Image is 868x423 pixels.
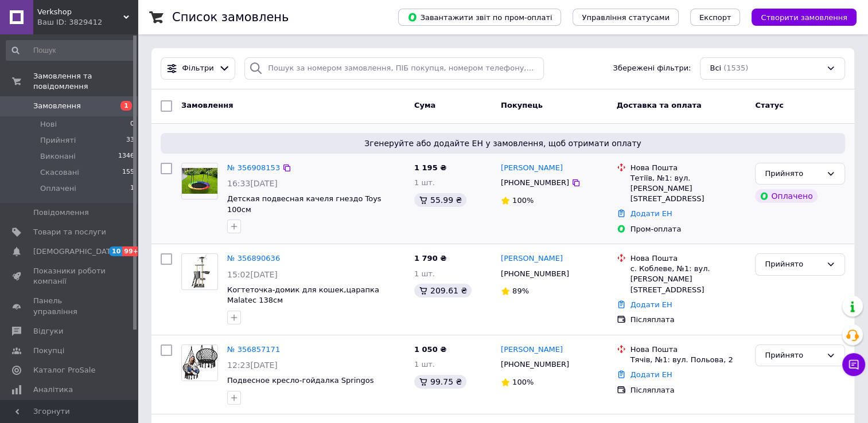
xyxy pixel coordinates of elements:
span: Відгуки [33,326,63,336]
div: Прийнято [765,168,822,180]
div: Нова Пошта [630,163,746,173]
a: Додати ЕН [630,370,672,379]
a: Фото товару [181,163,218,199]
span: 1 [130,183,134,194]
span: Verkshop [37,7,123,17]
span: 100% [512,196,534,205]
img: Фото товару [187,254,212,289]
span: Збережені фільтри: [613,63,691,74]
span: Скасовані [40,167,79,178]
a: Фото товару [181,253,218,290]
a: Подвесное кресло-гойдалка Springos [227,376,373,385]
div: Оплачено [755,189,817,203]
span: 1 [120,101,132,111]
span: 10 [109,246,122,256]
div: с. Коблеве, №1: вул. [PERSON_NAME][STREET_ADDRESS] [630,264,746,295]
span: Створити замовлення [761,13,847,22]
span: 100% [512,378,534,386]
span: Доставка та оплата [617,101,702,109]
span: Панель управління [33,296,106,316]
span: [DEMOGRAPHIC_DATA] [33,246,118,257]
input: Пошук за номером замовлення, ПІБ покупця, номером телефону, Email, номером накладної [244,57,543,80]
span: Замовлення та повідомлення [33,71,138,92]
span: Замовлення [181,101,233,109]
span: Виконані [40,151,76,162]
button: Експорт [690,9,741,26]
a: Когтеточка-домик для кошек,царапка Malatec 138см [227,285,379,305]
span: 1 шт. [414,178,435,187]
div: 209.61 ₴ [414,284,472,297]
img: Фото товару [182,345,217,381]
a: [PERSON_NAME] [501,163,563,174]
div: Пром-оплата [630,224,746,234]
span: Каталог ProSale [33,365,95,375]
span: Статус [755,101,784,109]
button: Створити замовлення [752,9,857,26]
img: Фото товару [182,168,217,194]
span: 99+ [122,246,141,256]
span: 15:02[DATE] [227,270,278,279]
div: Нова Пошта [630,344,746,355]
span: Згенеруйте або додайте ЕН у замовлення, щоб отримати оплату [165,138,840,149]
div: Тячів, №1: вул. Польова, 2 [630,355,746,365]
span: Товари та послуги [33,227,106,237]
div: [PHONE_NUMBER] [499,175,571,190]
button: Завантажити звіт по пром-оплаті [398,9,561,26]
span: 16:33[DATE] [227,179,278,188]
div: Післяплата [630,385,746,395]
span: Cума [414,101,435,109]
a: [PERSON_NAME] [501,344,563,355]
div: Прийнято [765,350,822,362]
span: 155 [122,167,134,178]
div: 55.99 ₴ [414,193,466,207]
span: Фільтри [182,63,214,74]
span: Повідомлення [33,207,89,218]
input: Пошук [6,40,135,61]
span: Покупець [501,101,543,109]
span: Нові [40,119,57,130]
div: Ваш ID: 3829412 [37,17,138,28]
h1: Список замовлень [172,10,289,24]
div: [PHONE_NUMBER] [499,267,571,281]
span: 0 [130,119,134,130]
span: 1346 [118,151,134,162]
span: 33 [126,135,134,146]
span: Оплачені [40,183,76,194]
span: 1 195 ₴ [414,163,446,172]
span: (1535) [723,64,748,72]
div: Тетіїв, №1: вул. [PERSON_NAME][STREET_ADDRESS] [630,173,746,205]
span: 1 050 ₴ [414,345,446,354]
a: Додати ЕН [630,209,672,218]
div: 99.75 ₴ [414,375,466,389]
div: [PHONE_NUMBER] [499,357,571,372]
span: Покупці [33,346,64,356]
span: Показники роботи компанії [33,266,106,287]
a: Створити замовлення [740,13,857,21]
a: Додати ЕН [630,300,672,309]
a: Детская подвесная качеля гнездо Toys 100см [227,194,382,214]
span: 89% [512,287,529,295]
a: № 356857171 [227,345,280,354]
span: Замовлення [33,101,81,111]
a: № 356890636 [227,254,280,263]
a: [PERSON_NAME] [501,253,563,264]
span: 12:23[DATE] [227,361,278,370]
button: Чат з покупцем [842,353,865,376]
span: Завантажити звіт по пром-оплаті [407,12,552,22]
span: Управління статусами [582,13,670,22]
span: 1 790 ₴ [414,254,446,263]
span: 1 шт. [414,360,435,369]
div: Прийнято [765,258,822,271]
span: 1 шт. [414,269,435,278]
div: Нова Пошта [630,253,746,264]
button: Управління статусами [573,9,679,26]
span: Експорт [699,13,731,22]
span: Прийняті [40,135,76,146]
a: № 356908153 [227,163,280,172]
a: Фото товару [181,344,218,381]
div: Післяплата [630,315,746,325]
span: Аналітика [33,385,73,395]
